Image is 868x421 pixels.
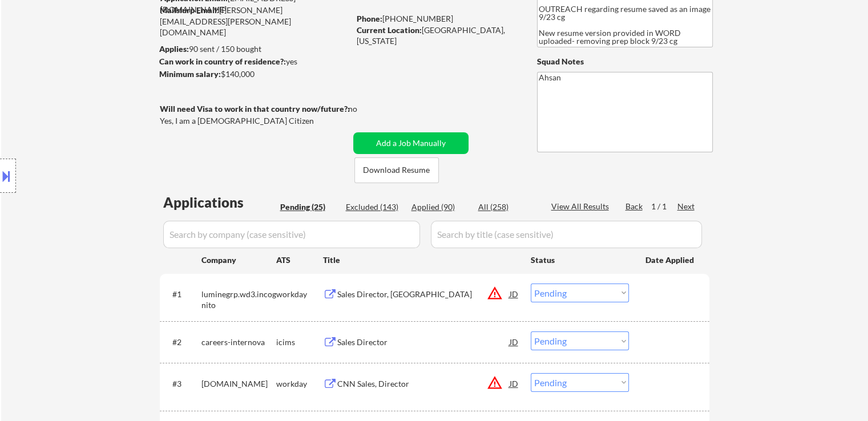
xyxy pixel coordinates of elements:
[172,337,192,348] div: #2
[160,5,219,15] strong: Mailslurp Email:
[357,14,382,23] strong: Phone:
[159,56,286,66] strong: Can work in country of residence?:
[172,378,192,390] div: #3
[280,201,337,213] div: Pending (25)
[163,221,420,248] input: Search by company (case sensitive)
[160,115,353,127] div: Yes, I am a [DEMOGRAPHIC_DATA] Citizen
[346,201,403,213] div: Excluded (143)
[159,44,189,54] strong: Applies:
[160,5,349,38] div: [PERSON_NAME][EMAIL_ADDRESS][PERSON_NAME][DOMAIN_NAME]
[508,284,520,304] div: JD
[337,378,510,390] div: CNN Sales, Director
[354,157,439,183] button: Download Resume
[537,56,713,67] div: Squad Notes
[531,249,629,270] div: Status
[478,201,535,213] div: All (258)
[159,68,349,80] div: $140,000
[276,378,323,390] div: workday
[645,254,696,266] div: Date Applied
[276,337,323,348] div: icims
[487,375,503,391] button: warning_amber
[159,56,346,67] div: yes
[159,69,221,79] strong: Minimum salary:
[357,25,518,47] div: [GEOGRAPHIC_DATA], [US_STATE]
[651,201,677,212] div: 1 / 1
[201,337,276,348] div: careers-internova
[172,289,192,300] div: #1
[201,289,276,311] div: luminegrp.wd3.incognito
[276,254,323,266] div: ATS
[357,13,518,25] div: [PHONE_NUMBER]
[348,103,381,115] div: no
[201,254,276,266] div: Company
[625,201,644,212] div: Back
[163,196,276,209] div: Applications
[201,378,276,390] div: [DOMAIN_NAME]
[487,285,503,301] button: warning_amber
[160,104,350,114] strong: Will need Visa to work in that country now/future?:
[551,201,612,212] div: View All Results
[323,254,520,266] div: Title
[411,201,469,213] div: Applied (90)
[337,337,510,348] div: Sales Director
[357,25,422,35] strong: Current Location:
[508,373,520,394] div: JD
[431,221,702,248] input: Search by title (case sensitive)
[677,201,696,212] div: Next
[508,331,520,352] div: JD
[353,132,469,154] button: Add a Job Manually
[159,43,349,55] div: 90 sent / 150 bought
[276,289,323,300] div: workday
[337,289,510,300] div: Sales Director, [GEOGRAPHIC_DATA]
